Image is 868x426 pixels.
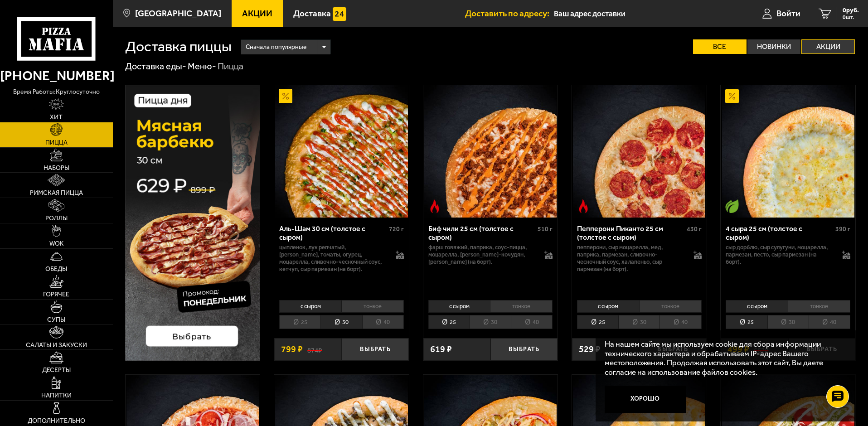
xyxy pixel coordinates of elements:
[801,39,855,54] label: Акции
[428,300,490,313] li: с сыром
[788,300,850,313] li: тонкое
[747,39,801,54] label: Новинки
[605,339,842,377] p: На нашем сайте мы используем cookie для сбора информации технического характера и обрабатываем IP...
[490,338,558,360] button: Выбрать
[342,338,409,360] button: Выбрать
[428,244,536,266] p: фарш говяжий, паприка, соус-пицца, моцарелла, [PERSON_NAME]-кочудян, [PERSON_NAME] (на борт).
[693,39,747,54] label: Все
[279,315,320,329] li: 25
[275,85,407,218] img: Аль-Шам 30 см (толстое с сыром)
[281,345,303,354] span: 799 ₽
[470,315,511,329] li: 30
[430,345,452,354] span: 619 ₽
[279,224,387,242] div: Аль-Шам 30 см (толстое с сыром)
[44,165,69,171] span: Наборы
[776,9,800,18] span: Войти
[639,300,702,313] li: тонкое
[511,315,553,329] li: 40
[30,190,83,196] span: Римская пицца
[572,85,707,218] a: Острое блюдоПепперони Пиканто 25 см (толстое с сыром)
[45,266,67,272] span: Обеды
[767,315,809,329] li: 30
[41,392,72,399] span: Напитки
[428,315,470,329] li: 25
[726,244,833,266] p: сыр дорблю, сыр сулугуни, моцарелла, пармезан, песто, сыр пармезан (на борт).
[687,225,702,233] span: 430 г
[577,199,590,213] img: Острое блюдо
[726,315,767,329] li: 25
[362,315,404,329] li: 40
[722,85,854,218] img: 4 сыра 25 см (толстое с сыром)
[577,224,684,242] div: Пепперони Пиканто 25 см (толстое с сыром)
[218,61,243,73] div: Пицца
[725,199,739,213] img: Вегетарианское блюдо
[659,315,701,329] li: 40
[843,15,859,20] span: 0 шт.
[279,300,341,313] li: с сыром
[605,386,686,413] button: Хорошо
[424,85,557,218] img: Биф чили 25 см (толстое с сыром)
[809,315,850,329] li: 40
[135,9,221,18] span: [GEOGRAPHIC_DATA]
[725,89,739,103] img: Акционный
[554,5,727,22] input: Ваш адрес доставки
[279,244,387,273] p: цыпленок, лук репчатый, [PERSON_NAME], томаты, огурец, моцарелла, сливочно-чесночный соус, кетчуп...
[579,345,601,354] span: 529 ₽
[726,300,788,313] li: с сыром
[125,39,232,54] h1: Доставка пиццы
[577,244,684,273] p: пепперони, сыр Моцарелла, мед, паприка, пармезан, сливочно-чесночный соус, халапеньо, сыр пармеза...
[45,140,68,146] span: Пицца
[246,39,306,56] span: Сначала популярные
[50,114,63,121] span: Хит
[28,418,85,424] span: Дополнительно
[42,367,71,373] span: Десерты
[293,9,331,18] span: Доставка
[279,89,292,103] img: Акционный
[490,300,553,313] li: тонкое
[333,7,346,21] img: 15daf4d41897b9f0e9f617042186c801.svg
[49,241,63,247] span: WOK
[341,300,404,313] li: тонкое
[835,225,850,233] span: 390 г
[726,224,833,242] div: 4 сыра 25 см (толстое с сыром)
[320,315,362,329] li: 30
[428,224,536,242] div: Биф чили 25 см (толстое с сыром)
[389,225,404,233] span: 720 г
[721,85,855,218] a: АкционныйВегетарианское блюдо4 сыра 25 см (толстое с сыром)
[577,300,639,313] li: с сыром
[465,9,554,18] span: Доставить по адресу:
[242,9,272,18] span: Акции
[47,317,65,323] span: Супы
[618,315,659,329] li: 30
[188,61,216,72] a: Меню-
[274,85,409,218] a: АкционныйАль-Шам 30 см (толстое с сыром)
[538,225,553,233] span: 510 г
[26,342,87,349] span: Салаты и закуски
[577,315,618,329] li: 25
[43,291,69,298] span: Горячее
[573,85,705,218] img: Пепперони Пиканто 25 см (толстое с сыром)
[125,61,186,72] a: Доставка еды-
[307,345,322,354] s: 874 ₽
[423,85,558,218] a: Острое блюдоБиф чили 25 см (толстое с сыром)
[45,215,68,222] span: Роллы
[428,199,441,213] img: Острое блюдо
[843,7,859,14] span: 0 руб.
